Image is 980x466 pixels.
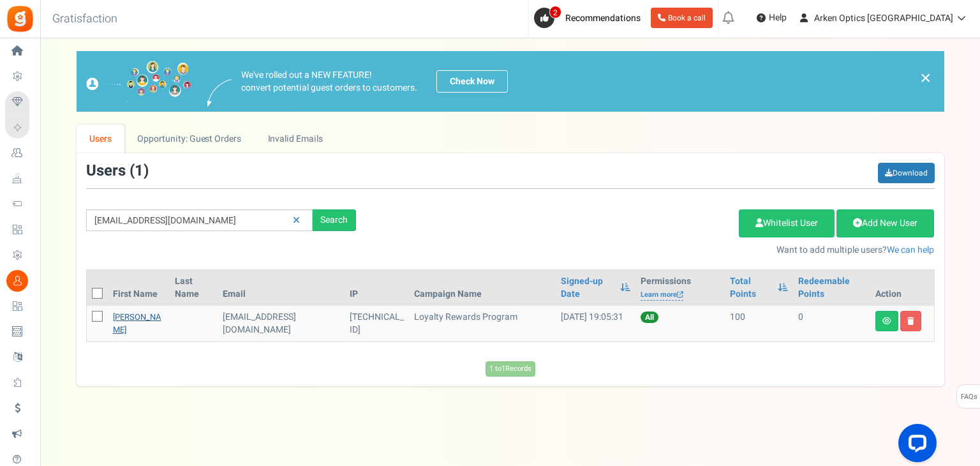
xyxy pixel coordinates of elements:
[38,6,131,32] h3: Gratisfaction
[651,8,713,28] a: Book a call
[218,306,345,342] td: [EMAIL_ADDRESS][DOMAIN_NAME]
[135,160,144,182] span: 1
[218,270,345,306] th: Email
[920,70,932,86] a: ×
[170,270,218,306] th: Last Name
[887,243,934,257] a: We can help
[113,311,161,336] a: [PERSON_NAME]
[86,61,191,102] img: images
[752,8,792,28] a: Help
[882,317,891,325] i: View details
[345,306,409,342] td: [TECHNICAL_ID]
[124,124,254,153] a: Opportunity: Guest Orders
[739,209,835,237] a: Whitelist User
[725,306,793,342] td: 100
[836,209,934,237] a: Add New User
[641,312,658,323] span: All
[409,270,556,306] th: Campaign Name
[878,163,935,183] a: Download
[641,290,683,301] a: Learn more
[561,275,614,301] a: Signed-up Date
[556,306,635,342] td: [DATE] 19:05:31
[345,270,409,306] th: IP
[549,6,561,19] span: 2
[207,79,232,107] img: images
[730,275,771,301] a: Total Points
[960,385,977,409] span: FAQs
[814,11,953,25] span: Arken Optics [GEOGRAPHIC_DATA]
[565,11,641,25] span: Recommendations
[870,270,934,306] th: Action
[409,306,556,342] td: Loyalty Rewards Program
[241,69,417,94] p: We've rolled out a NEW FEATURE! convert potential guest orders to customers.
[907,317,914,325] i: Delete user
[534,8,646,28] a: 2 Recommendations
[77,124,125,153] a: Users
[6,4,34,33] img: Gratisfaction
[286,209,306,232] a: Reset
[313,209,356,231] div: Search
[436,70,508,93] a: Check Now
[766,11,787,24] span: Help
[108,270,170,306] th: First Name
[375,244,935,257] p: Want to add multiple users?
[793,306,870,342] td: 0
[635,270,725,306] th: Permissions
[86,209,313,231] input: Search by email or name
[798,275,865,301] a: Redeemable Points
[255,124,336,153] a: Invalid Emails
[86,163,149,179] h3: Users ( )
